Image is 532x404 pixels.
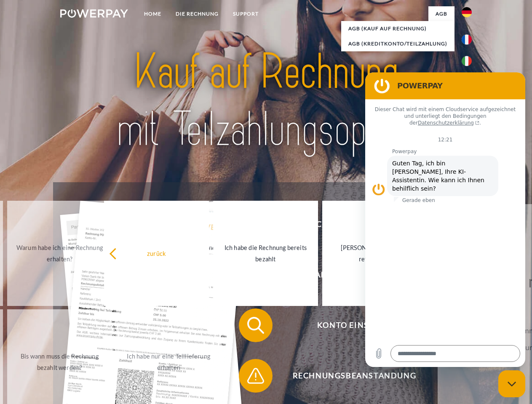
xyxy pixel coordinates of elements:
img: de [462,7,472,17]
div: Warum habe ich eine Rechnung erhalten? [12,242,107,265]
img: it [462,56,472,66]
button: Rechnungsbeanstandung [239,359,458,393]
img: logo-powerpay-white.svg [60,9,128,18]
div: Ich habe die Rechnung bereits bezahlt [218,242,313,265]
iframe: Schaltfläche zum Öffnen des Messaging-Fensters; Konversation läuft [498,370,525,397]
div: zurück [109,247,204,259]
a: DIE RECHNUNG [168,6,226,21]
iframe: Messaging-Fenster [365,72,525,367]
div: [PERSON_NAME] wurde retourniert [327,242,422,265]
img: title-powerpay_de.svg [80,40,452,161]
img: qb_search.svg [245,315,266,336]
span: Konto einsehen [251,308,457,342]
img: qb_warning.svg [245,365,266,386]
div: Bis wann muss die Rechnung bezahlt werden? [12,351,107,373]
a: AGB (Kreditkonto/Teilzahlung) [341,36,454,51]
a: AGB (Kauf auf Rechnung) [341,21,454,36]
a: Home [137,6,168,21]
a: SUPPORT [226,6,266,21]
img: fr [462,35,472,45]
div: Ich habe nur eine Teillieferung erhalten [121,351,216,373]
a: agb [428,6,454,21]
span: Rechnungsbeanstandung [251,359,457,393]
button: Konto einsehen [239,308,458,342]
